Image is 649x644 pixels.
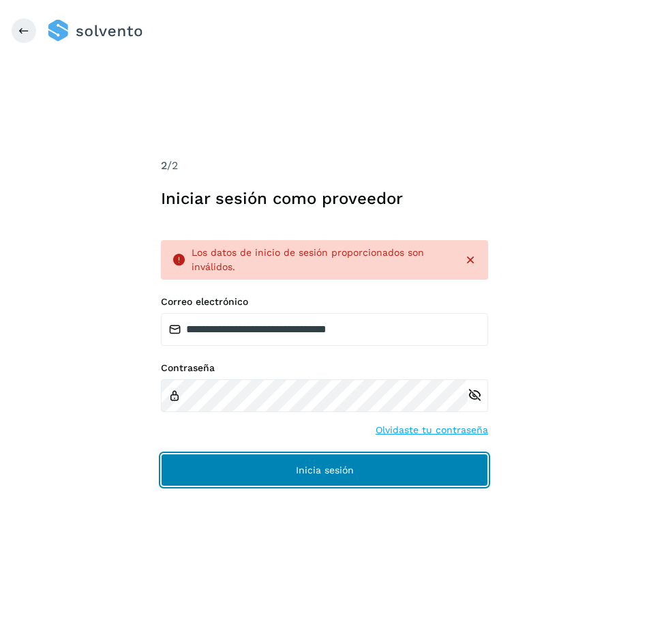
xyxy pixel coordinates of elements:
div: /2 [161,158,488,174]
span: Inicia sesión [296,465,354,475]
label: Contraseña [161,362,488,374]
button: Inicia sesión [161,454,488,486]
div: Los datos de inicio de sesión proporcionados son inválidos. [192,246,453,274]
h1: Iniciar sesión como proveedor [161,189,488,209]
a: Olvidaste tu contraseña [376,423,488,437]
label: Correo electrónico [161,296,488,308]
span: 2 [161,159,167,172]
